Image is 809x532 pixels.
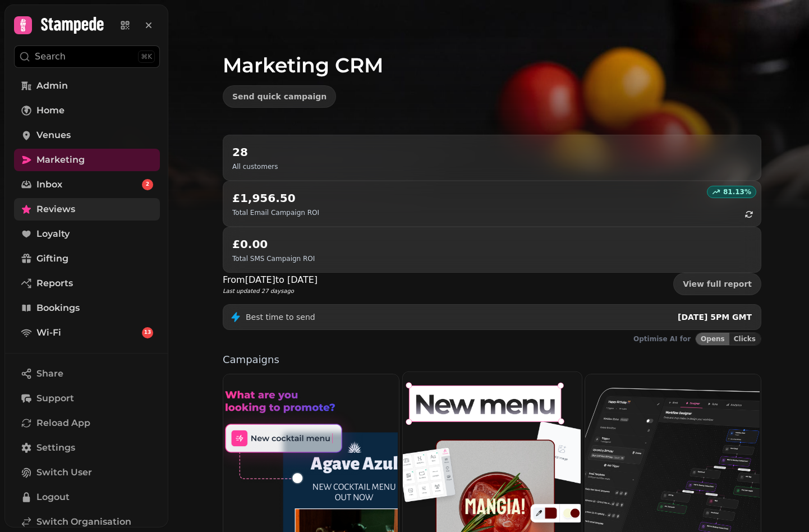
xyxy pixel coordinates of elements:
span: Reload App [36,416,90,430]
a: Wi-Fi13 [14,322,160,344]
h2: £1,956.50 [232,190,319,206]
a: Marketing [14,149,160,171]
span: Admin [36,79,68,93]
p: Search [35,50,66,63]
a: Settings [14,437,160,459]
span: Marketing [36,153,85,167]
a: Admin [14,75,160,97]
button: Share [14,363,160,385]
h2: 28 [232,144,278,160]
span: Switch User [36,466,92,479]
span: 13 [144,329,151,337]
button: Logout [14,486,160,508]
button: Support [14,387,160,410]
span: Clicks [734,336,756,342]
span: Wi-Fi [36,326,61,340]
a: Reviews [14,198,160,221]
p: 81.13 % [723,187,751,196]
p: Total Email Campaign ROI [232,208,319,217]
a: Venues [14,124,160,146]
a: Inbox2 [14,173,160,196]
h1: Marketing CRM [223,27,761,76]
div: ⌘K [138,51,155,63]
span: Inbox [36,178,62,191]
span: 2 [146,181,149,189]
p: All customers [232,162,278,171]
span: Share [36,367,63,380]
span: Bookings [36,301,80,315]
a: View full report [673,273,761,295]
span: Send quick campaign [232,93,327,100]
p: From [DATE] to [DATE] [223,273,318,287]
span: Gifting [36,252,68,265]
span: Opens [701,336,725,342]
h2: £0.00 [232,236,315,252]
button: Clicks [729,333,761,345]
button: refresh [739,205,759,224]
span: Reviews [36,203,75,216]
a: Reports [14,272,160,295]
span: [DATE] 5PM GMT [678,313,752,322]
button: Send quick campaign [223,85,336,108]
a: Loyalty [14,223,160,245]
span: Settings [36,441,75,455]
button: Switch User [14,461,160,484]
span: Support [36,392,74,405]
span: Venues [36,129,71,142]
a: Bookings [14,297,160,319]
button: Search⌘K [14,45,160,68]
p: Total SMS Campaign ROI [232,254,315,263]
span: Home [36,104,65,117]
p: Optimise AI for [633,334,691,343]
p: Last updated 27 days ago [223,287,318,295]
span: Loyalty [36,227,70,241]
span: Switch Organisation [36,515,131,529]
button: Reload App [14,412,160,434]
span: Logout [36,490,70,504]
span: Reports [36,277,73,290]
p: Best time to send [246,311,315,323]
a: Home [14,99,160,122]
p: Campaigns [223,355,761,365]
a: Gifting [14,247,160,270]
button: Opens [696,333,729,345]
